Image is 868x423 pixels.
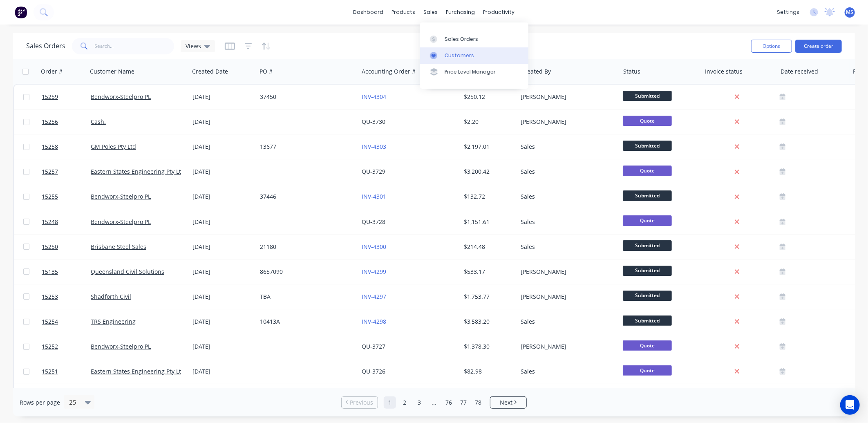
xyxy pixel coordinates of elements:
div: Invoice status [705,67,743,76]
a: 15250 [42,235,91,259]
div: 8657090 [260,268,351,276]
a: INV-4299 [362,268,386,275]
a: Customers [420,47,528,64]
span: 15259 [42,93,58,101]
div: Created By [521,67,551,76]
div: $3,200.42 [464,168,512,176]
span: 15135 [42,268,58,276]
input: Search... [95,38,174,54]
div: 37450 [260,93,351,101]
a: QU-3727 [362,342,385,350]
a: 15253 [42,284,91,309]
div: [DATE] [192,293,253,301]
span: 15257 [42,168,58,176]
a: Page 3 [413,396,425,409]
a: 15254 [42,309,91,334]
a: QU-3728 [362,218,385,226]
a: TRS Engineering [91,318,136,325]
div: Price Level Manager [445,68,496,76]
a: Queensland Civil Solutions [91,268,164,275]
div: [DATE] [192,168,253,176]
a: Sales Orders [420,31,528,47]
div: [DATE] [192,192,253,201]
a: INV-4301 [362,192,386,200]
span: Quote [623,340,672,351]
span: Submitted [623,190,672,201]
span: Submitted [623,240,672,251]
a: 15259 [42,85,91,109]
div: [DATE] [192,268,253,276]
div: settings [773,6,803,18]
a: 15249 [42,384,91,409]
div: Sales [521,243,612,251]
span: 15255 [42,192,58,201]
button: Options [751,40,792,53]
div: $533.17 [464,268,512,276]
span: Submitted [623,266,672,276]
span: 15248 [42,218,58,226]
div: $1,753.77 [464,293,512,301]
div: [PERSON_NAME] [521,293,612,301]
a: Eastern States Engineering Pty Ltd [91,168,185,175]
span: Next [500,398,512,407]
div: TBA [260,293,351,301]
span: Submitted [623,316,672,326]
a: Page 2 [398,396,411,409]
span: Quote [623,166,672,176]
div: [PERSON_NAME] [521,268,612,276]
div: 21180 [260,243,351,251]
div: [PERSON_NAME] [521,342,612,351]
div: [DATE] [192,218,253,226]
button: Create order [795,40,842,53]
a: INV-4300 [362,243,386,251]
span: 15250 [42,243,58,251]
a: 15135 [42,260,91,284]
a: Bendworx-Steelpro PL [91,342,151,350]
span: Views [186,42,201,50]
div: [DATE] [192,93,253,101]
span: Previous [350,398,374,407]
h1: Sales Orders [26,42,65,50]
a: 15251 [42,359,91,384]
div: $2.20 [464,118,512,126]
div: [DATE] [192,118,253,126]
div: Customer Name [90,67,134,76]
a: dashboard [349,6,388,18]
a: INV-4298 [362,318,386,325]
div: Order # [41,67,63,76]
span: Quote [623,215,672,226]
div: $3,583.20 [464,318,512,326]
div: [DATE] [192,143,253,151]
div: $1,378.30 [464,342,512,351]
a: INV-4303 [362,143,386,150]
div: $1,151.61 [464,218,512,226]
span: 15251 [42,367,58,376]
div: Sales [521,367,612,376]
div: Sales [521,168,612,176]
div: Sales [521,218,612,226]
div: Sales [521,318,612,326]
span: Rows per page [20,398,60,407]
div: $82.98 [464,367,512,376]
div: Sales [521,143,612,151]
div: Open Intercom Messenger [840,395,860,415]
a: INV-4304 [362,93,386,101]
a: Bendworx-Steelpro PL [91,192,151,200]
a: Shadforth Civil [91,293,131,300]
div: Created Date [192,67,228,76]
div: 10413A [260,318,351,326]
div: $250.12 [464,93,512,101]
span: 15253 [42,293,58,301]
a: Previous page [342,398,378,407]
div: $214.48 [464,243,512,251]
div: [PERSON_NAME] [521,93,612,101]
div: Accounting Order # [362,67,416,76]
span: Quote [623,116,672,126]
a: 15248 [42,210,91,234]
a: QU-3729 [362,168,385,175]
a: Brisbane Steel Sales [91,243,146,251]
a: Page 76 [443,396,455,409]
a: Page 78 [472,396,484,409]
div: Sales Orders [445,36,478,43]
a: Eastern States Engineering Pty Ltd [91,367,185,375]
